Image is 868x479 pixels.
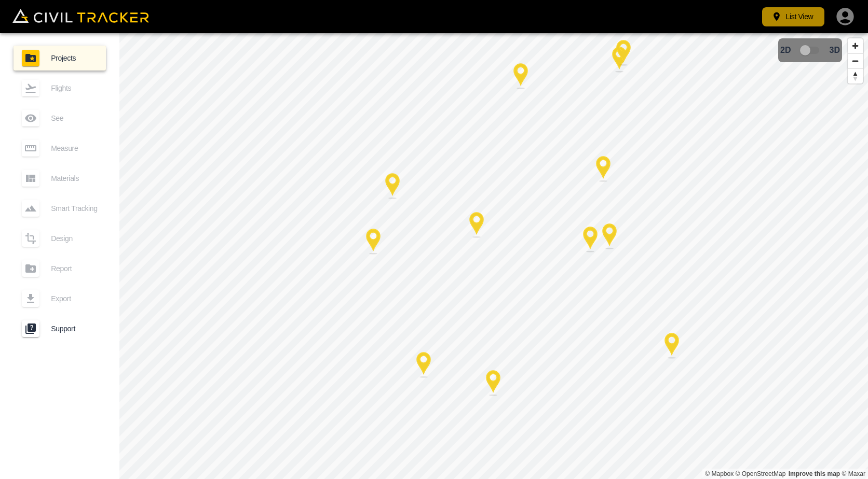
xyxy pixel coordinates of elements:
[51,325,98,333] span: Support
[848,53,863,68] button: Zoom out
[795,40,825,60] span: 3D model not uploaded yet
[736,470,786,477] a: OpenStreetMap
[12,9,149,23] img: Civil Tracker
[848,68,863,83] button: Reset bearing to north
[13,316,106,341] a: Support
[13,46,106,71] a: Projects
[705,470,734,477] a: Mapbox
[842,470,865,477] a: Maxar
[789,470,840,477] a: Map feedback
[848,38,863,53] button: Zoom in
[119,33,868,479] canvas: Map
[762,7,824,26] button: List View
[780,46,791,55] span: 2D
[51,54,98,62] span: Projects
[830,46,840,55] span: 3D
